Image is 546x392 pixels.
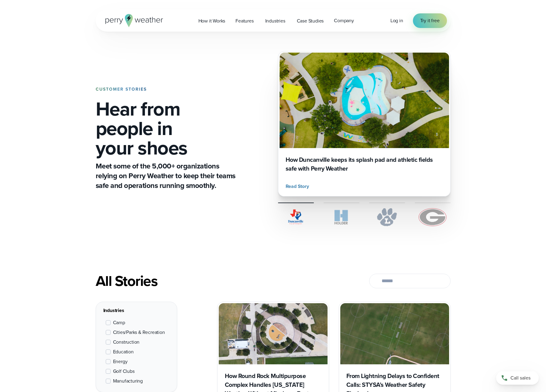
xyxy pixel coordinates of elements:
span: Energy [113,358,128,365]
span: Company [334,17,354,24]
div: Industries [103,307,170,314]
img: Holder.svg [324,208,359,226]
span: Industries [265,17,285,25]
div: All Stories [96,272,329,290]
span: Call sales [510,374,531,382]
a: Call sales [496,371,539,385]
span: Features [235,17,253,25]
img: City of Duncanville Logo [278,208,314,226]
span: Manufacturing [113,377,143,385]
a: Log in [390,17,403,24]
a: How it Works [193,15,231,27]
a: Duncanville Splash Pad How Duncanville keeps its splash pad and athletic fields safe with Perry W... [278,51,451,196]
div: 1 of 4 [278,51,451,196]
span: Try it free [420,17,440,24]
a: Try it free [413,13,447,28]
img: Duncanville Splash Pad [280,53,449,148]
img: Round Rock Complex [219,303,328,364]
strong: CUSTOMER STORIES [96,86,147,92]
span: How it Works [198,17,225,25]
span: Golf Clubs [113,368,135,375]
span: Cities/Parks & Recreation [113,329,165,336]
span: Camp [113,319,125,326]
span: Case Studies [297,17,324,25]
span: Construction [113,338,140,346]
a: Case Studies [292,15,329,27]
p: Meet some of the 5,000+ organizations relying on Perry Weather to keep their teams safe and opera... [96,161,238,190]
div: slideshow [278,51,451,196]
button: Read Story [286,183,311,190]
h3: How Duncanville keeps its splash pad and athletic fields safe with Perry Weather [286,155,443,173]
span: Read Story [286,183,309,190]
span: Education [113,348,134,356]
h1: Hear from people in your shoes [96,99,238,158]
